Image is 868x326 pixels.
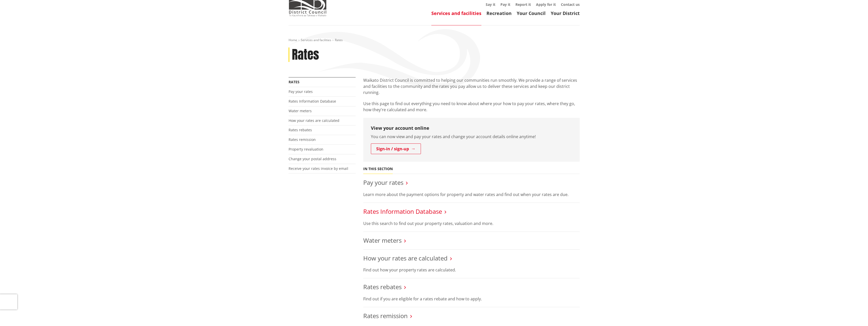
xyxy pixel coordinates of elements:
a: Rates Information Database [289,99,336,104]
p: Use this search to find out your property rates, valuation and more. [363,220,580,226]
a: Services and facilities [431,10,481,16]
span: Rates [335,38,343,42]
a: Services and facilities [301,38,331,42]
p: Learn more about the payment options for property and water rates and find out when your rates ar... [363,191,580,198]
a: Sign-in / sign-up [371,143,421,154]
a: Rates remission [363,312,408,320]
a: How your rates are calculated [363,254,448,262]
p: Use this page to find out everything you need to know about where your how to pay your rates, whe... [363,101,580,113]
nav: breadcrumb [289,38,580,42]
a: Change your postal address [289,156,336,161]
a: Apply for it [536,2,556,7]
a: Pay it [500,2,510,7]
h3: View your account online [371,125,572,131]
h5: In this section [363,167,393,171]
a: Report it [515,2,531,7]
a: Contact us [561,2,580,7]
a: Rates remission [289,137,316,142]
p: Find out how your property rates are calculated. [363,267,580,273]
p: Waikato District Council is committed to helping our communities run smoothly. We provide a range... [363,77,580,95]
a: Pay your rates [289,89,313,94]
a: Rates rebates [289,127,312,132]
h1: Rates [292,47,319,62]
a: Rates [289,79,299,84]
p: Find out if you are eligible for a rates rebate and how to apply. [363,296,580,302]
a: Recreation [486,10,512,16]
a: Say it [486,2,495,7]
a: Water meters [289,108,312,113]
p: You can now view and pay your rates and change your account details online anytime! [371,134,572,140]
a: Your District [551,10,580,16]
a: Property revaluation [289,147,323,152]
a: Water meters [363,236,402,244]
a: Rates Information Database [363,207,442,216]
a: Your Council [517,10,546,16]
a: Receive your rates invoice by email [289,166,348,171]
a: Home [289,38,297,42]
a: Pay your rates [363,178,403,187]
a: How your rates are calculated [289,118,339,123]
a: Rates rebates [363,283,402,291]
